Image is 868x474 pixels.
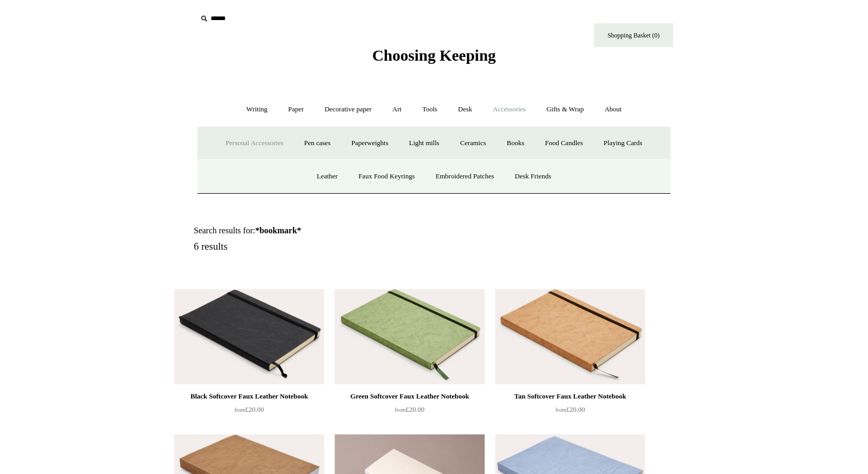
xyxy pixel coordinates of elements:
[497,129,534,157] a: Books
[498,390,643,403] div: Tan Softcover Faux Leather Notebook
[426,163,504,191] a: Embroidered Patches
[537,96,593,124] a: Gifts & Wrap
[237,96,277,124] a: Writing
[295,129,340,157] a: Pen cases
[484,96,535,124] a: Accessories
[234,405,264,413] span: £20.00
[349,163,424,191] a: Faux Food Keyrings
[449,96,482,124] a: Desk
[335,289,485,384] a: Green Softcover Faux Leather Notebook Green Softcover Faux Leather Notebook
[216,129,293,157] a: Personal Accessories
[337,390,482,403] div: Green Softcover Faux Leather Notebook
[505,163,561,191] a: Desk Friends
[450,129,495,157] a: Ceramics
[174,289,324,384] a: Black Softcover Faux Leather Notebook Black Softcover Faux Leather Notebook
[555,405,585,413] span: £20.00
[594,23,673,47] a: Shopping Basket (0)
[194,225,446,235] h1: Search results for:
[372,55,496,62] a: Choosing Keeping
[535,129,592,157] a: Food Candles
[400,129,449,157] a: Light mills
[307,163,347,191] a: Leather
[395,405,424,413] span: £20.00
[372,46,496,64] span: Choosing Keeping
[495,289,645,384] a: Tan Softcover Faux Leather Notebook Tan Softcover Faux Leather Notebook
[174,289,324,384] img: Black Softcover Faux Leather Notebook
[335,390,485,433] a: Green Softcover Faux Leather Notebook from£20.00
[194,241,446,253] h5: 6 results
[383,96,411,124] a: Art
[279,96,314,124] a: Paper
[335,289,485,384] img: Green Softcover Faux Leather Notebook
[413,96,447,124] a: Tools
[595,96,631,124] a: About
[315,96,381,124] a: Decorative paper
[594,129,652,157] a: Playing Cards
[395,407,405,413] span: from
[495,390,645,433] a: Tan Softcover Faux Leather Notebook from£20.00
[342,129,398,157] a: Paperweights
[555,407,566,413] span: from
[234,407,245,413] span: from
[495,289,645,384] img: Tan Softcover Faux Leather Notebook
[255,226,301,235] strong: *bookmark*
[174,390,324,433] a: Black Softcover Faux Leather Notebook from£20.00
[177,390,322,403] div: Black Softcover Faux Leather Notebook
